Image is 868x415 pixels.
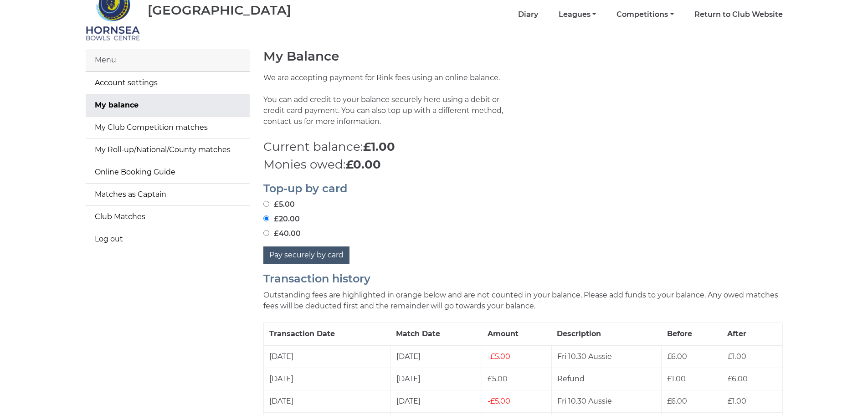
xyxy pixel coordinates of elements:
[263,199,295,210] label: £5.00
[148,3,291,17] div: [GEOGRAPHIC_DATA]
[551,345,662,368] td: Fri 10.30 Aussie
[263,290,783,312] p: Outstanding fees are highlighted in orange below and are not counted in your balance. Please add ...
[86,184,250,205] a: Matches as Captain
[551,368,662,390] td: Refund
[728,374,748,383] span: £6.00
[263,215,269,221] input: £20.00
[551,323,662,345] th: Description
[518,10,538,20] a: Diary
[722,323,782,345] th: After
[263,138,783,156] p: Current balance:
[86,117,250,138] a: My Club Competition matches
[551,390,662,412] td: Fri 10.30 Aussie
[263,230,269,236] input: £40.00
[482,323,551,345] th: Amount
[263,72,516,138] p: We are accepting payment for Rink fees using an online balance. You can add credit to your balanc...
[728,352,746,361] span: £1.00
[263,156,783,174] p: Monies owed:
[263,345,390,368] td: [DATE]
[667,397,687,405] span: £6.00
[86,94,250,116] a: My balance
[363,139,395,154] strong: £1.00
[86,228,250,250] a: Log out
[694,10,783,20] a: Return to Club Website
[390,345,482,368] td: [DATE]
[263,183,783,195] h2: Top-up by card
[263,49,783,63] h1: My Balance
[86,206,250,228] a: Club Matches
[346,157,381,172] strong: £0.00
[728,397,746,405] span: £1.00
[667,352,687,361] span: £6.00
[263,273,783,285] h2: Transaction history
[390,323,482,345] th: Match Date
[559,10,596,20] a: Leagues
[263,201,269,207] input: £5.00
[390,390,482,412] td: [DATE]
[86,139,250,161] a: My Roll-up/National/County matches
[263,214,300,225] label: £20.00
[616,10,673,20] a: Competitions
[488,374,508,383] span: £5.00
[390,368,482,390] td: [DATE]
[263,323,390,345] th: Transaction Date
[263,228,301,239] label: £40.00
[488,352,510,361] span: £5.00
[86,72,250,94] a: Account settings
[263,390,390,412] td: [DATE]
[667,374,686,383] span: £1.00
[263,246,349,264] button: Pay securely by card
[263,368,390,390] td: [DATE]
[86,49,250,72] div: Menu
[662,323,722,345] th: Before
[488,397,510,405] span: £5.00
[86,161,250,183] a: Online Booking Guide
